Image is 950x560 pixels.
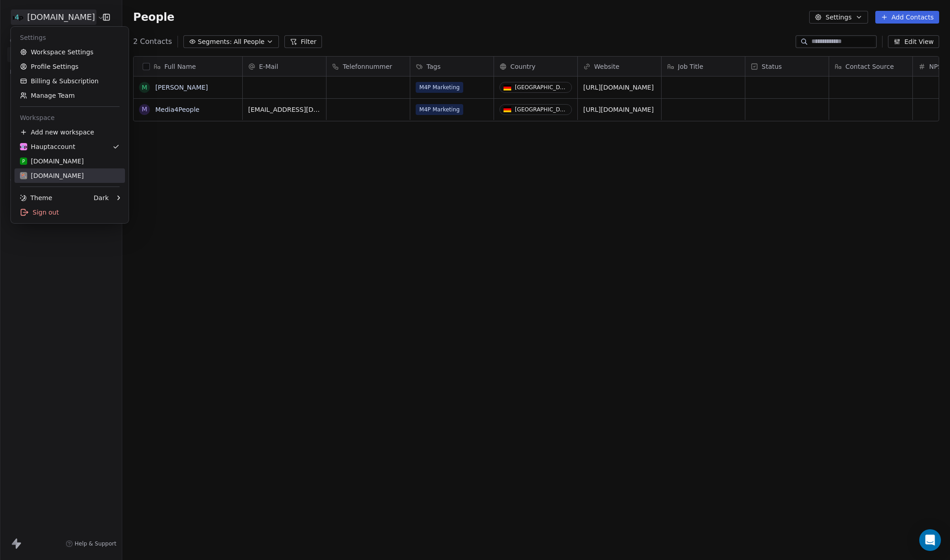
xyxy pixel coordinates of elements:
[20,157,84,166] div: [DOMAIN_NAME]
[14,59,125,74] a: Profile Settings
[14,45,125,59] a: Workspace Settings
[20,172,27,179] img: hvps-logo.svg
[14,205,125,220] div: Sign out
[20,142,75,151] div: Hauptaccount
[14,125,125,139] div: Add new workspace
[20,171,84,180] div: [DOMAIN_NAME]
[94,193,109,202] div: Dark
[14,30,125,45] div: Settings
[20,193,52,202] div: Theme
[22,158,25,165] span: p
[20,143,27,150] img: logo-media4p.svg
[14,74,125,88] a: Billing & Subscription
[14,110,125,125] div: Workspace
[14,88,125,103] a: Manage Team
